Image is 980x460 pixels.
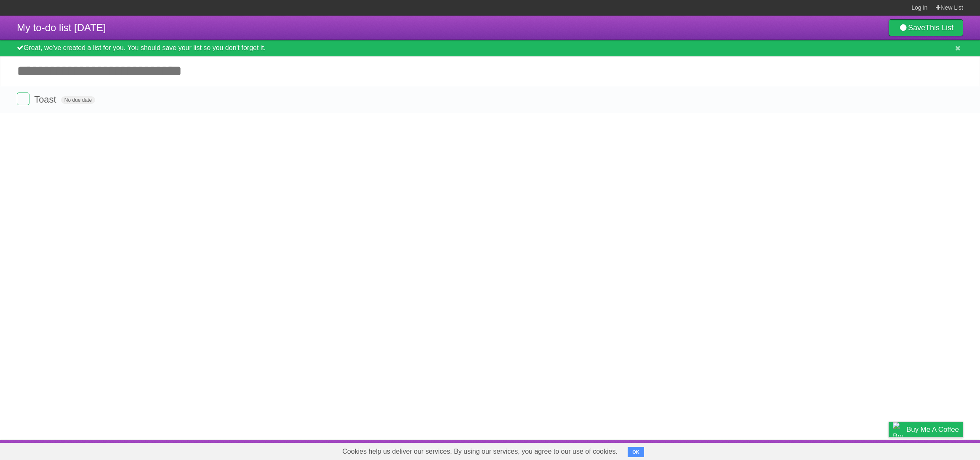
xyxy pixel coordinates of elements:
img: Buy me a coffee [893,422,904,436]
button: OK [628,447,644,457]
b: This List [925,24,953,32]
span: My to-do list [DATE] [17,22,106,33]
a: Suggest a feature [910,442,963,458]
label: Done [17,93,29,105]
a: SaveThis List [889,19,963,36]
span: Toast [34,94,59,105]
span: Buy me a coffee [906,422,959,437]
span: Cookies help us deliver our services. By using our services, you agree to our use of cookies. [334,443,626,460]
a: Developers [804,442,839,458]
a: Privacy [878,442,900,458]
a: Buy me a coffee [889,422,963,437]
a: About [777,442,794,458]
a: Terms [849,442,868,458]
span: No due date [61,96,95,104]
